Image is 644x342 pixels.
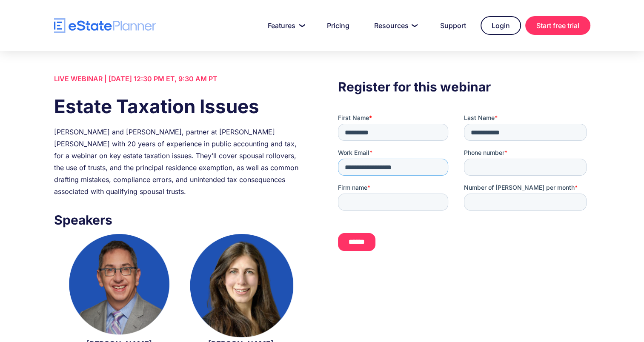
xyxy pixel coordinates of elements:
a: Start free trial [525,16,590,35]
a: Features [258,17,312,34]
div: [PERSON_NAME] and [PERSON_NAME], partner at [PERSON_NAME] [PERSON_NAME] with 20 years of experien... [54,126,306,197]
a: Support [430,17,476,34]
h3: Register for this webinar [338,77,590,97]
iframe: Form 0 [338,114,590,258]
h1: Estate Taxation Issues [54,93,306,120]
h3: Speakers [54,210,306,230]
a: home [54,18,156,33]
a: Login [481,16,521,35]
a: Pricing [317,17,360,34]
div: LIVE WEBINAR | [DATE] 12:30 PM ET, 9:30 AM PT [54,73,306,85]
a: Resources [364,17,426,34]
